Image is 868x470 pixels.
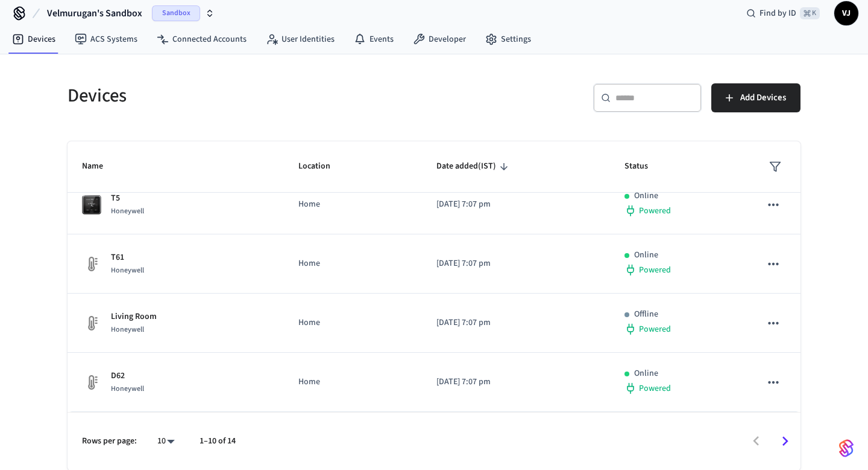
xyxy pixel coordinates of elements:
[436,317,596,329] p: [DATE] 7:07 pm
[82,195,101,214] img: honeywell_t5t6
[634,308,658,321] p: Offline
[298,157,346,176] span: Location
[111,206,144,216] span: Honeywell
[82,254,101,274] img: thermostat_fallback
[111,370,144,382] p: D62
[2,28,65,50] a: Devices
[82,314,101,333] img: thermostat_fallback
[111,311,157,323] p: Living Room
[634,249,658,262] p: Online
[403,28,476,50] a: Developer
[800,7,820,19] span: ⌘ K
[152,5,200,21] span: Sandbox
[111,251,144,264] p: T61
[639,323,671,335] span: Powered
[298,376,407,388] p: Home
[476,28,541,50] a: Settings
[82,373,101,392] img: thermostat_fallback
[298,257,407,270] p: Home
[711,83,800,112] button: Add Devices
[111,265,144,275] span: Honeywell
[47,6,142,21] span: Velmurugan's Sandbox
[65,28,147,50] a: ACS Systems
[634,367,658,380] p: Online
[256,28,344,50] a: User Identities
[151,433,180,450] div: 10
[737,2,829,24] div: Find by ID⌘ K
[436,157,512,176] span: Date added(IST)
[298,317,407,329] p: Home
[639,205,671,217] span: Powered
[771,427,799,456] button: Go to next page
[298,198,407,211] p: Home
[436,376,596,388] p: [DATE] 7:07 pm
[82,157,119,176] span: Name
[111,384,144,394] span: Honeywell
[834,1,858,25] button: VJ
[634,190,658,202] p: Online
[200,435,236,448] p: 1–10 of 14
[639,382,671,394] span: Powered
[839,439,854,458] img: SeamLogoGradient.69752ec5.svg
[835,2,857,24] span: VJ
[82,435,137,448] p: Rows per page:
[147,28,256,50] a: Connected Accounts
[740,90,786,106] span: Add Devices
[344,28,403,50] a: Events
[436,257,596,270] p: [DATE] 7:07 pm
[436,198,596,211] p: [DATE] 7:07 pm
[111,324,144,335] span: Honeywell
[111,192,144,205] p: T5
[639,264,671,276] span: Powered
[624,157,664,176] span: Status
[759,7,796,19] span: Find by ID
[68,83,427,108] h5: Devices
